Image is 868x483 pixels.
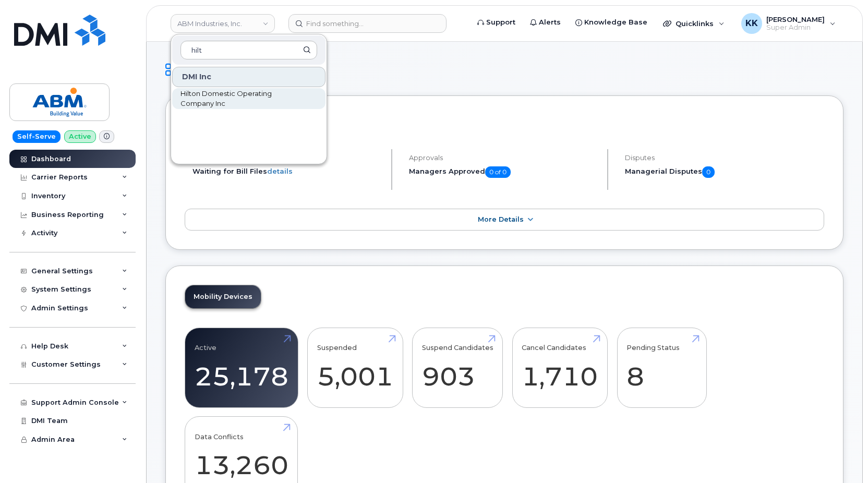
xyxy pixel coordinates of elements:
a: Hilton Domestic Operating Company Inc [172,88,325,109]
h4: Approvals [409,154,599,162]
span: Hilton Domestic Operating Company Inc [180,89,300,109]
h2: [DATE] Billing Cycle [185,115,824,130]
a: Active 25,178 [195,333,288,402]
a: Suspended 5,001 [317,333,393,402]
h5: Managers Approved [409,166,599,178]
span: More Details [478,215,524,223]
input: Search [180,41,317,59]
a: Pending Status 8 [626,333,697,402]
a: details [267,167,293,175]
div: DMI Inc [172,67,325,87]
h5: Managerial Disputes [625,166,824,178]
a: Cancel Candidates 1,710 [522,333,598,402]
a: Mobility Devices [185,285,261,308]
span: 0 [702,166,715,178]
h1: Dashboard [165,61,843,79]
a: Suspend Candidates 903 [422,333,493,402]
h4: Disputes [625,154,824,162]
li: Waiting for Bill Files [192,166,382,176]
span: 0 of 0 [485,166,511,178]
